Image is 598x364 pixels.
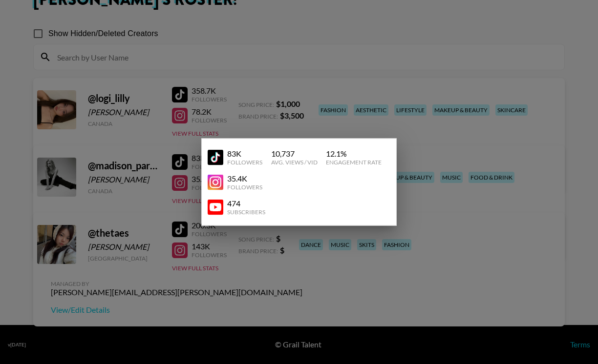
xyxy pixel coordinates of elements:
div: Avg. Views / Vid [271,159,318,166]
div: Followers [227,183,262,191]
div: 35.4K [227,174,262,183]
div: Followers [227,159,262,166]
div: 12.1 % [326,149,382,159]
img: YouTube [208,174,223,190]
img: YouTube [208,199,223,215]
img: YouTube [208,149,223,165]
div: 474 [227,199,265,208]
div: Engagement Rate [326,159,382,166]
div: 83K [227,149,262,159]
div: Subscribers [227,208,265,216]
div: 10,737 [271,149,318,159]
